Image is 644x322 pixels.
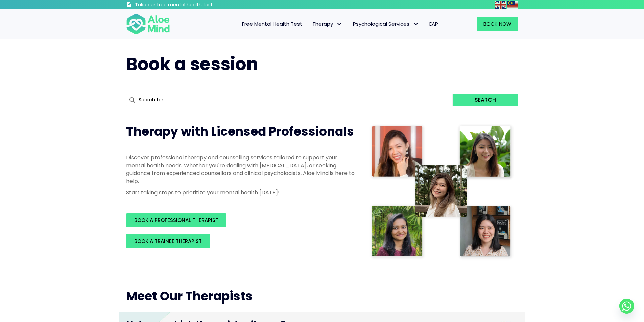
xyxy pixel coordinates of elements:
a: Free Mental Health Test [237,17,307,31]
a: Psychological ServicesPsychological Services: submenu [348,17,424,31]
img: Therapist collage [369,123,514,261]
span: Therapy [312,20,343,27]
a: Take our free mental health test [126,2,249,9]
nav: Menu [179,17,443,31]
span: Book a session [126,52,258,76]
span: Therapy with Licensed Professionals [126,123,354,140]
a: Book Now [477,17,518,31]
p: Start taking steps to prioritize your mental health [DATE]! [126,189,356,196]
a: Malay [507,1,518,8]
button: Search [453,94,518,106]
span: BOOK A TRAINEE THERAPIST [134,238,202,245]
a: BOOK A PROFESSIONAL THERAPIST [126,213,226,227]
span: EAP [429,20,438,27]
span: Meet Our Therapists [126,288,253,305]
span: BOOK A PROFESSIONAL THERAPIST [134,217,218,224]
a: BOOK A TRAINEE THERAPIST [126,234,210,248]
img: en [495,1,506,9]
a: Whatsapp [619,299,634,314]
span: Therapy: submenu [335,19,344,29]
span: Book Now [483,20,511,27]
img: Aloe mind Logo [126,13,170,35]
a: TherapyTherapy: submenu [307,17,348,31]
span: Psychological Services [353,20,419,27]
span: Psychological Services: submenu [411,19,421,29]
input: Search for... [126,94,453,106]
img: ms [507,1,518,9]
h3: Take our free mental health test [135,2,249,8]
a: English [495,1,507,8]
span: Free Mental Health Test [242,20,302,27]
a: EAP [424,17,443,31]
p: Discover professional therapy and counselling services tailored to support your mental health nee... [126,154,356,185]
